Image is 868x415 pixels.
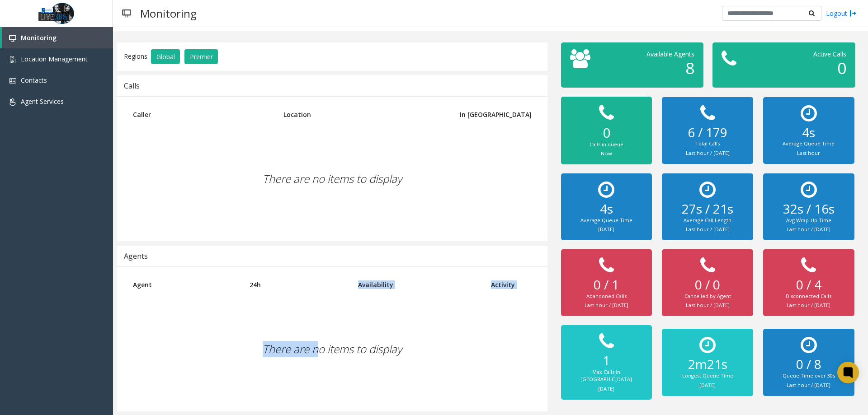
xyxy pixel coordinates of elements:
[772,217,845,224] div: Avg Wrap-Up Time
[9,56,16,63] img: 'icon'
[787,302,830,308] small: Last hour / [DATE]
[277,103,437,126] th: Location
[699,382,716,388] small: [DATE]
[21,76,47,84] span: Contacts
[671,201,744,217] h2: 27s / 21s
[787,382,830,388] small: Last hour / [DATE]
[813,50,846,58] span: Active Calls
[772,201,845,217] h2: 32s / 16s
[601,150,612,157] small: Now
[151,49,180,65] button: Global
[21,33,57,42] span: Monitoring
[772,372,845,380] div: Queue Time over 30s
[126,296,538,402] div: There are no items to display
[646,50,694,58] span: Available Agents
[598,226,614,233] small: [DATE]
[21,55,88,63] span: Location Management
[570,353,643,368] h2: 1
[570,277,643,293] h2: 0 / 1
[671,372,744,380] div: Longest Queue Time
[685,57,694,79] span: 8
[671,140,744,148] div: Total Calls
[21,97,64,106] span: Agent Services
[243,274,352,296] th: 24h
[686,226,730,233] small: Last hour / [DATE]
[797,149,820,156] small: Last hour
[570,201,643,217] h2: 4s
[484,274,538,296] th: Activity
[437,103,538,126] th: In [GEOGRAPHIC_DATA]
[671,217,744,224] div: Average Call Length
[787,226,830,233] small: Last hour / [DATE]
[772,293,845,300] div: Disconnected Calls
[772,277,845,293] h2: 0 / 4
[585,302,628,308] small: Last hour / [DATE]
[772,357,845,372] h2: 0 / 8
[126,103,277,126] th: Caller
[671,293,744,300] div: Cancelled by Agent
[772,125,845,140] h2: 4s
[671,125,744,140] h2: 6 / 179
[124,51,149,60] span: Regions:
[570,217,643,224] div: Average Queue Time
[671,357,744,372] h2: 2m21s
[184,49,218,65] button: Premier
[837,57,846,79] span: 0
[136,2,201,24] h3: Monitoring
[686,302,730,308] small: Last hour / [DATE]
[671,277,744,293] h2: 0 / 0
[124,250,148,262] div: Agents
[9,77,16,84] img: 'icon'
[826,9,857,18] a: Logout
[686,149,730,156] small: Last hour / [DATE]
[9,35,16,42] img: 'icon'
[124,80,140,92] div: Calls
[570,141,643,149] div: Calls in queue
[122,2,131,24] img: pageIcon
[849,9,857,18] img: logout
[570,293,643,300] div: Abandoned Calls
[2,27,113,48] a: Monitoring
[351,274,484,296] th: Availability
[126,126,538,232] div: There are no items to display
[126,274,243,296] th: Agent
[772,140,845,148] div: Average Queue Time
[9,98,16,106] img: 'icon'
[598,385,614,392] small: [DATE]
[570,368,643,383] div: Max Calls in [GEOGRAPHIC_DATA]
[570,125,643,141] h2: 0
